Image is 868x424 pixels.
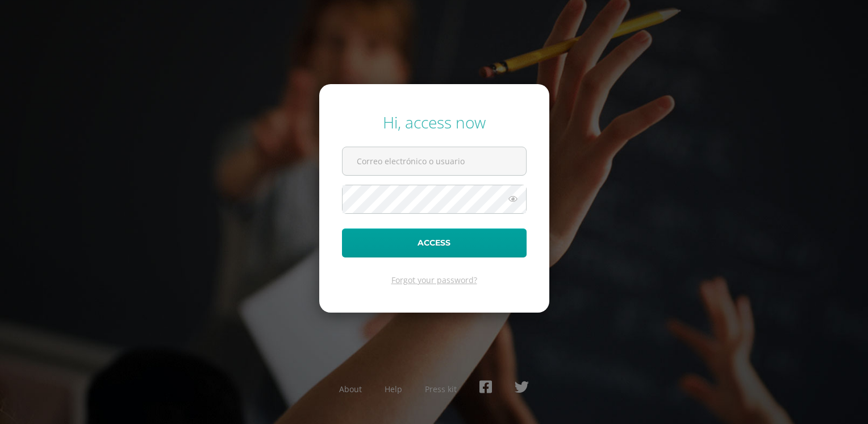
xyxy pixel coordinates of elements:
input: Correo electrónico o usuario [343,147,526,175]
button: Access [342,228,527,257]
a: Help [385,384,402,394]
a: About [339,384,362,394]
a: Forgot your password? [391,275,477,285]
a: Press kit [425,384,457,394]
div: Hi, access now [342,111,527,133]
